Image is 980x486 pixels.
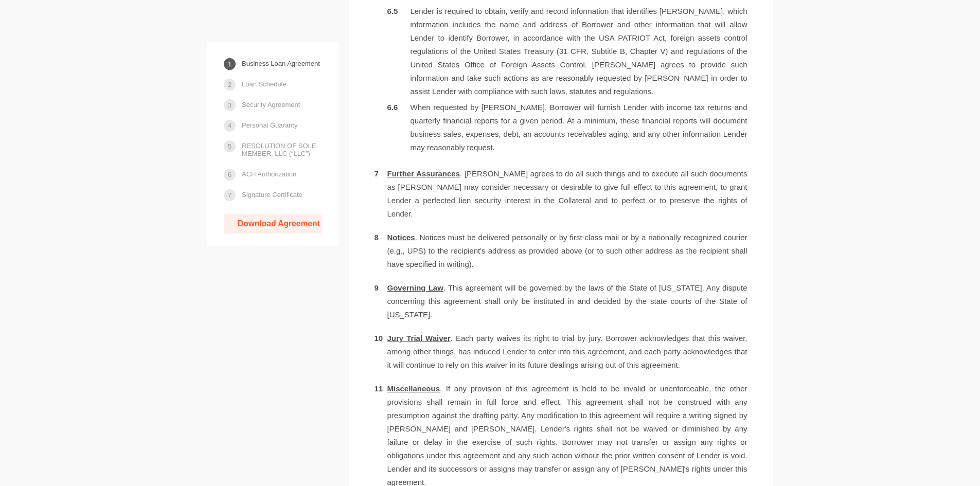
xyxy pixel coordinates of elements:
[387,101,747,154] li: When requested by [PERSON_NAME], Borrower will furnish Lender with income tax returns and quarter...
[387,384,440,393] u: Miscellaneous
[387,233,415,242] u: Notices
[242,137,322,163] a: RESOLUTION OF SOLE MEMBER, LLC (“LLC”)
[387,334,451,343] u: Jury Trial Waiver
[375,231,747,271] li: . Notices must be delivered personally or by first-class mail or by a nationally recognized couri...
[242,186,302,204] a: Signature Certificate
[242,116,297,134] a: Personal Guaranty
[375,332,747,372] li: . Each party waives its right to trial by jury. Borrower acknowledges that this waiver, among oth...
[224,214,322,233] a: Download Agreement
[387,169,460,178] u: Further Assurances
[242,75,287,93] a: Loan Schedule
[387,283,443,292] u: Governing Law
[387,5,747,98] li: Lender is required to obtain, verify and record information that identifies [PERSON_NAME], which ...
[375,167,747,221] li: . [PERSON_NAME] agrees to do all such things and to execute all such documents as [PERSON_NAME] m...
[242,165,296,183] a: ACH Authorization
[375,281,747,321] li: . This agreement will be governed by the laws of the State of [US_STATE]. Any dispute concerning ...
[242,96,300,114] a: Security Agreement
[242,55,320,73] a: Business Loan Agreement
